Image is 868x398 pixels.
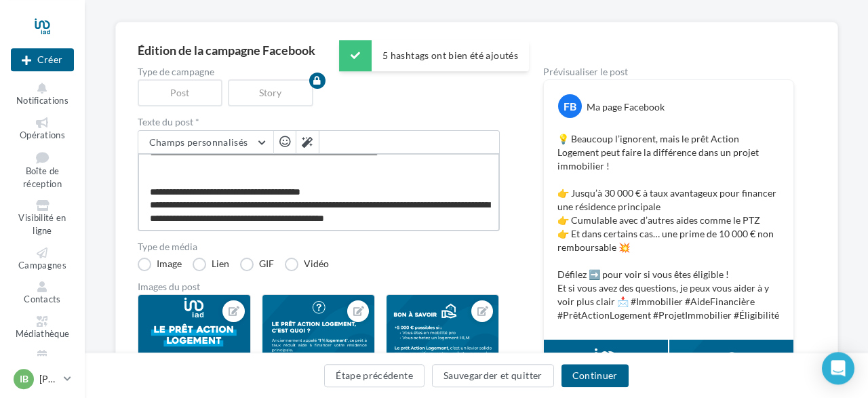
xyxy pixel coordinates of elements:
span: Médiathèque [16,328,70,339]
a: Visibilité en ligne [11,197,74,239]
a: Médiathèque [11,313,74,342]
div: Nouvelle campagne [11,48,74,71]
button: Notifications [11,80,74,109]
button: Continuer [561,364,629,387]
label: Lien [193,258,229,271]
button: Sauvegarder et quitter [432,364,554,387]
a: Boîte de réception [11,148,74,192]
label: GIF [240,258,274,271]
span: Visibilité en ligne [18,213,66,237]
div: Ma page Facebook [587,100,665,114]
a: Campagnes [11,245,74,274]
p: [PERSON_NAME] [39,372,58,386]
div: FB [558,94,582,118]
span: IB [20,372,28,386]
label: Texte du post * [138,117,500,127]
span: Boîte de réception [23,166,62,190]
label: Image [138,258,182,271]
span: Campagnes [18,260,66,271]
label: Type de média [138,242,500,252]
span: Notifications [16,95,68,106]
div: Images du post [138,282,500,292]
span: Contacts [24,294,61,304]
a: Contacts [11,279,74,308]
div: Open Intercom Messenger [822,352,854,384]
button: Créer [11,48,74,71]
button: Champs personnalisés [138,131,273,154]
span: Champs personnalisés [149,136,248,148]
label: Vidéo [285,258,329,271]
label: Type de campagne [138,67,500,77]
button: Étape précédente [324,364,425,387]
a: Opérations [11,115,74,144]
a: Calendrier [11,347,74,376]
a: IB [PERSON_NAME] [11,366,74,392]
span: Opérations [20,130,65,140]
div: Édition de la campagne Facebook [138,44,816,56]
div: 5 hashtags ont bien été ajoutés [339,40,529,71]
p: 💡 Beaucoup l’ignorent, mais le prêt Action Logement peut faire la différence dans un projet immob... [557,132,780,322]
div: Prévisualiser le post [543,67,794,77]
